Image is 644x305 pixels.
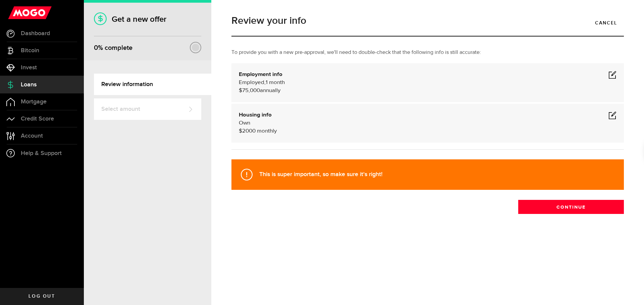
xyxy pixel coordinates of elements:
[21,30,50,36] span: Dashboard
[231,49,624,57] p: To provide you with a new pre-approval, we'll need to double-check that the following info is sti...
[239,120,250,126] span: Own
[21,65,37,71] span: Invest
[94,98,201,120] a: Select amount
[242,128,256,134] span: 2000
[257,128,277,134] span: monthly
[588,16,624,30] a: Cancel
[239,112,272,118] b: Housing info
[94,42,132,54] div: % complete
[239,80,264,85] span: Employed
[21,48,39,54] span: Bitcoin
[239,88,260,93] span: $75,000
[21,82,37,88] span: Loans
[518,200,624,214] button: Continue
[259,171,382,178] strong: This is super important, so make sure it's right!
[29,294,55,299] span: Log out
[94,14,201,24] h1: Get a new offer
[21,133,43,139] span: Account
[239,72,282,77] b: Employment info
[21,99,47,105] span: Mortgage
[260,88,280,93] span: annually
[5,3,25,23] button: Open LiveChat chat widget
[21,150,62,156] span: Help & Support
[21,116,54,122] span: Credit Score
[266,80,285,85] span: 1 month
[94,44,98,52] span: 0
[264,80,266,85] span: ,
[231,16,624,26] h1: Review your info
[94,74,211,95] a: Review information
[239,128,242,134] span: $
